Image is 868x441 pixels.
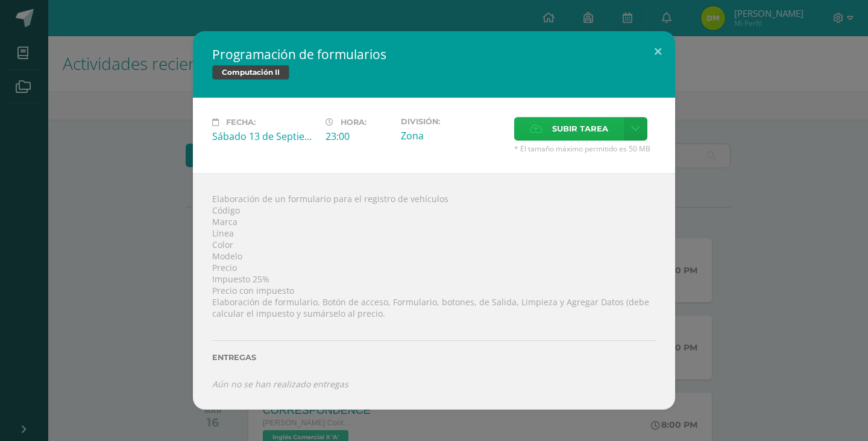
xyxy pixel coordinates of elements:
label: División: [401,117,505,126]
div: Sábado 13 de Septiembre [212,130,316,143]
label: Entregas [212,353,656,362]
div: Elaboración de un formulario para el registro de vehículos Código Marca Línea Color Modelo Precio... [193,173,675,410]
button: Close (Esc) [641,31,675,72]
h2: Programación de formularios [212,46,656,63]
div: 23:00 [325,130,391,143]
span: Subir tarea [552,118,608,140]
div: Zona [401,129,505,142]
span: Fecha: [226,118,256,127]
i: Aún no se han realizado entregas [212,378,348,390]
span: Hora: [341,118,366,127]
span: * El tamaño máximo permitido es 50 MB [514,144,656,154]
span: Computación II [212,65,289,80]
